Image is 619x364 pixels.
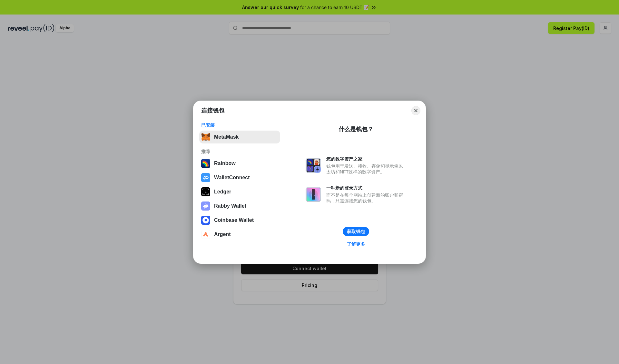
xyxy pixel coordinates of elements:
[201,216,210,225] img: svg+xml,%3Csvg%20width%3D%2228%22%20height%3D%2228%22%20viewBox%3D%220%200%2028%2028%22%20fill%3D...
[214,161,236,166] div: Rainbow
[214,175,250,181] div: WalletConnect
[199,171,280,184] button: WalletConnect
[306,187,321,202] img: svg+xml,%3Csvg%20xmlns%3D%22http%3A%2F%2Fwww.w3.org%2F2000%2Fsvg%22%20fill%3D%22none%22%20viewBox...
[199,185,280,198] button: Ledger
[201,107,224,114] h1: 连接钱包
[343,227,369,236] button: 获取钱包
[201,230,210,239] img: svg+xml,%3Csvg%20width%3D%2228%22%20height%3D%2228%22%20viewBox%3D%220%200%2028%2028%22%20fill%3D...
[199,200,280,212] button: Rabby Wallet
[199,228,280,241] button: Argent
[343,240,369,248] a: 了解更多
[201,202,210,211] img: svg+xml,%3Csvg%20xmlns%3D%22http%3A%2F%2Fwww.w3.org%2F2000%2Fsvg%22%20fill%3D%22none%22%20viewBox...
[339,125,373,133] div: 什么是钱包？
[201,187,210,196] img: svg+xml,%3Csvg%20xmlns%3D%22http%3A%2F%2Fwww.w3.org%2F2000%2Fsvg%22%20width%3D%2228%22%20height%3...
[199,131,280,143] button: MetaMask
[326,163,406,175] div: 钱包用于发送、接收、存储和显示像以太坊和NFT这样的数字资产。
[201,173,210,182] img: svg+xml,%3Csvg%20width%3D%2228%22%20height%3D%2228%22%20viewBox%3D%220%200%2028%2028%22%20fill%3D...
[201,149,278,154] div: 推荐
[326,185,406,191] div: 一种新的登录方式
[199,214,280,227] button: Coinbase Wallet
[411,106,420,115] button: Close
[214,134,239,140] div: MetaMask
[199,157,280,170] button: Rainbow
[214,189,231,195] div: Ledger
[347,241,365,247] div: 了解更多
[347,229,365,234] div: 获取钱包
[306,158,321,173] img: svg+xml,%3Csvg%20xmlns%3D%22http%3A%2F%2Fwww.w3.org%2F2000%2Fsvg%22%20fill%3D%22none%22%20viewBox...
[201,133,210,142] img: svg+xml,%3Csvg%20fill%3D%22none%22%20height%3D%2233%22%20viewBox%3D%220%200%2035%2033%22%20width%...
[214,217,254,223] div: Coinbase Wallet
[214,203,246,209] div: Rabby Wallet
[326,192,406,204] div: 而不是在每个网站上创建新的账户和密码，只需连接您的钱包。
[326,156,406,162] div: 您的数字资产之家
[201,159,210,168] img: svg+xml,%3Csvg%20width%3D%22120%22%20height%3D%22120%22%20viewBox%3D%220%200%20120%20120%22%20fil...
[201,122,278,128] div: 已安装
[214,231,231,237] div: Argent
